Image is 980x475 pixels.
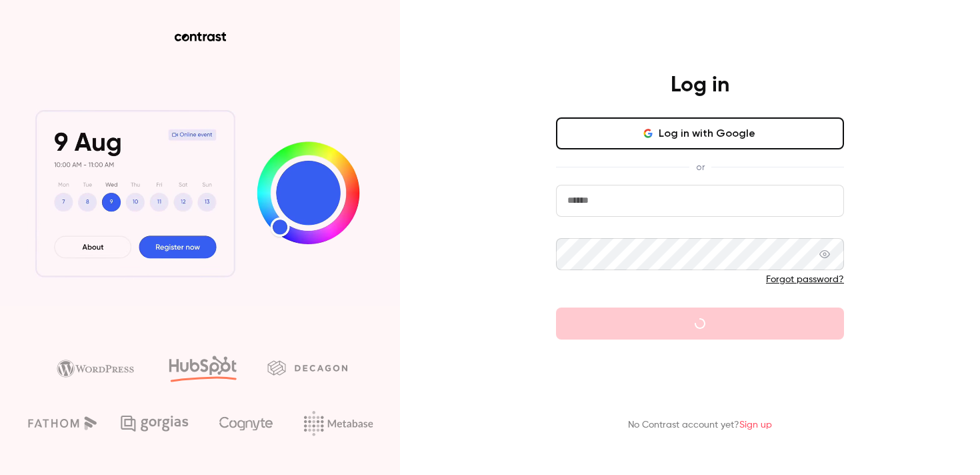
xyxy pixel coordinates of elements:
[766,275,844,284] a: Forgot password?
[689,160,711,174] span: or
[267,360,347,375] img: decagon
[739,420,772,430] a: Sign up
[671,72,729,99] h4: Log in
[556,117,844,149] button: Log in with Google
[628,418,772,432] p: No Contrast account yet?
